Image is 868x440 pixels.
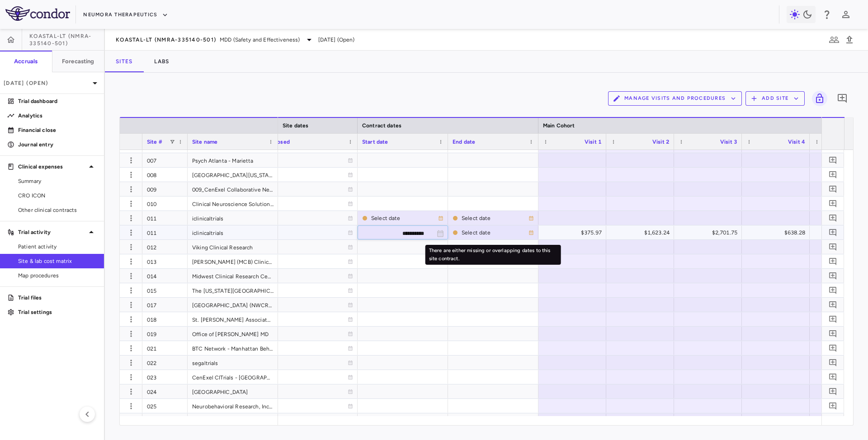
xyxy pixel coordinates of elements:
div: Premier Clinical Research Institute [188,413,278,427]
p: Journal entry [18,140,97,149]
span: Visit 4 [788,139,805,145]
div: CenExel CITrials - [GEOGRAPHIC_DATA] [188,370,278,384]
span: Lock grid [808,91,827,106]
button: Add comment [827,328,839,340]
svg: Add comment [829,170,837,179]
p: Trial settings [18,308,97,316]
span: [DATE] (Open) [318,36,355,44]
svg: Add comment [829,199,837,208]
button: Labs [143,51,180,72]
span: Site & lab cost matrix [18,257,97,265]
p: Trial dashboard [18,97,97,105]
svg: Add comment [829,315,837,323]
span: There are either missing or overlapping dates to this site contract. [453,226,534,239]
svg: Add comment [829,402,837,410]
div: 014 [142,269,188,283]
button: Add comment [827,356,839,369]
div: Office of [PERSON_NAME] MD [188,327,278,341]
span: Patient activity [18,243,97,251]
div: Psych Atlanta - Marietta [188,153,278,167]
div: Clinical Neuroscience Solutions - [GEOGRAPHIC_DATA] [188,197,278,211]
div: 026 [142,413,188,427]
div: 018 [142,312,188,326]
svg: Add comment [837,93,848,104]
div: 011 [142,211,188,225]
div: 024 [142,384,188,398]
button: Add comment [827,255,839,267]
span: Closed [272,139,290,145]
button: Add comment [827,183,839,195]
div: 015 [142,283,188,297]
div: 017 [142,298,188,312]
div: The [US_STATE][GEOGRAPHIC_DATA] [188,283,278,297]
button: Add comment [827,169,839,181]
h6: Accruals [14,57,38,66]
p: [DATE] (Open) [4,79,90,87]
svg: Add comment [829,257,837,266]
p: Trial files [18,294,97,302]
div: $375.97 [547,225,602,240]
div: iclinicaltrials [188,211,278,225]
svg: Add comment [829,329,837,338]
div: 023 [142,370,188,384]
span: Map procedures [18,271,97,280]
div: Select date [462,225,528,240]
button: Add comment [827,284,839,296]
span: Site dates [283,122,309,129]
span: Contract dates [362,122,401,129]
div: [PERSON_NAME] (MCB) Clinical Research Centers [188,254,278,268]
span: Other clinical contracts [18,206,97,214]
h6: Forecasting [62,57,94,66]
svg: Add comment [829,358,837,367]
button: Add comment [827,241,839,253]
svg: Add comment [829,300,837,309]
div: 009 [142,182,188,196]
span: Visit 2 [652,139,670,145]
div: Neurobehavioral Research, Inc. [GEOGRAPHIC_DATA] [188,399,278,413]
p: Trial activity [18,228,86,236]
button: Add comment [827,299,839,311]
button: Add comment [827,342,839,354]
button: Add comment [827,313,839,325]
span: Main Cohort [543,122,575,129]
button: Sites [105,51,143,72]
div: 010 [142,197,188,211]
button: Add comment [827,212,839,224]
span: Summary [18,177,97,185]
span: KOASTAL-LT (NMRA-335140-501) [29,33,104,47]
img: logo-full-SnFGN8VE.png [5,6,70,21]
p: Analytics [18,112,97,120]
p: Clinical expenses [18,163,86,171]
svg: Add comment [829,214,837,222]
div: $1,623.24 [614,225,670,240]
span: Visit 1 [585,139,602,145]
svg: Add comment [829,156,837,164]
button: Add comment [827,197,839,210]
div: 022 [142,356,188,370]
span: There are either missing or overlapping dates to this site contract. [362,211,443,225]
span: MDD (Safety and Effectiveness) [220,36,300,44]
div: $638.28 [750,225,805,240]
div: 007 [142,153,188,167]
button: Neumora Therapeutics [83,8,168,22]
p: Financial close [18,126,97,134]
span: End date [453,139,475,145]
button: Add comment [827,270,839,282]
div: 011 [142,225,188,239]
svg: Add comment [829,185,837,193]
div: iclinicaltrials [188,225,278,239]
div: [GEOGRAPHIC_DATA] (NWCRC) [188,298,278,312]
div: There are either missing or overlapping dates to this site contract. [425,245,561,265]
div: 013 [142,254,188,268]
div: 021 [142,341,188,355]
div: [GEOGRAPHIC_DATA][US_STATE] at [GEOGRAPHIC_DATA] [188,168,278,182]
button: Add comment [827,371,839,383]
button: Add comment [827,226,839,239]
div: $2,701.75 [682,225,737,240]
div: 025 [142,399,188,413]
button: Add comment [835,91,850,106]
button: Add comment [827,385,839,398]
span: There are either missing or overlapping dates to this site contract. [453,211,534,225]
button: Choose date, selected date is Sep 8, 2023 [435,228,446,239]
svg: Add comment [829,271,837,280]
